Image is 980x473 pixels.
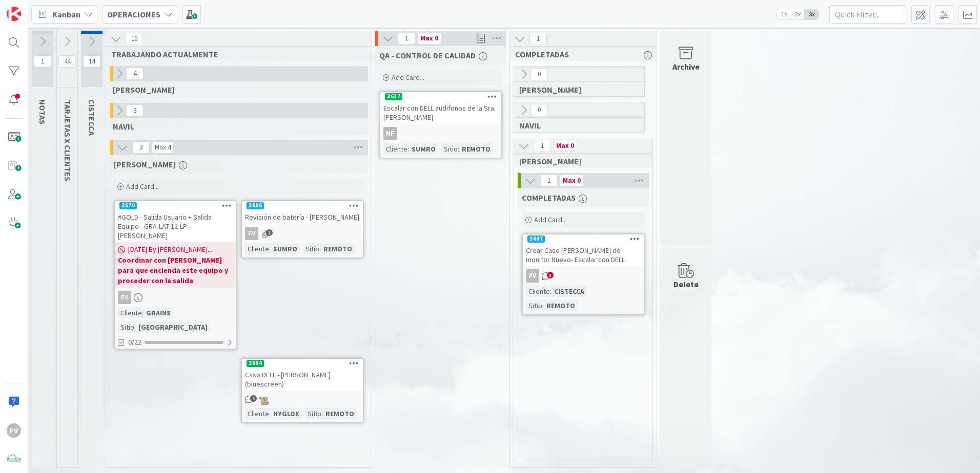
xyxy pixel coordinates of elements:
[380,92,501,124] div: 3617Escalar con DELL audifonos de la Sra. [PERSON_NAME]
[37,99,48,124] span: NOTAS
[241,358,364,423] a: 3604Caso DELL - [PERSON_NAME] (bluescreen)Cliente:HYGLOXSitio:REMOTO
[128,244,212,255] span: [DATE] By [PERSON_NAME]...
[392,73,424,82] span: Add Card...
[245,243,269,254] div: Cliente
[420,36,438,41] div: Max 0
[242,210,363,224] div: Revisión de batería - [PERSON_NAME]
[530,104,548,116] span: 0
[398,32,415,45] span: 1
[114,200,237,350] a: 3570#GOLD - Salida Usuario + Salida Equipo - GRA-LAT-12-LP - [PERSON_NAME][DATE] By [PERSON_NAME]...
[527,235,545,243] div: 3607
[526,286,550,297] div: Cliente
[544,300,578,311] div: REMOTO
[128,337,141,348] span: 0/22
[522,233,645,315] a: 3607Crear Caso [PERSON_NAME] de monitor Nuevo- Escalar con DELLFVCliente:CISTECCASitio:REMOTO
[534,215,567,224] span: Add Card...
[142,307,144,318] span: :
[805,9,819,19] span: 3x
[380,92,501,101] div: 3617
[383,143,407,155] div: Cliente
[247,360,264,367] div: 3604
[542,300,544,311] span: :
[380,101,501,124] div: Escalar con DELL audifonos de la Sra. [PERSON_NAME]
[7,452,21,466] img: avatar
[144,307,173,318] div: GRAINS
[305,408,321,419] div: Sitio
[245,227,258,240] div: FV
[7,423,21,438] div: FV
[242,201,363,210] div: 3606
[529,33,547,45] span: 1
[540,175,558,187] span: 1
[379,91,502,159] a: 3617Escalar con DELL audifonos de la Sra. [PERSON_NAME]NFCliente:SUMROSitio:REMOTO
[319,243,321,254] span: :
[115,291,236,304] div: FV
[269,408,271,419] span: :
[266,229,273,236] span: 1
[52,8,80,20] span: Kanban
[552,286,587,297] div: CISTECCA
[385,93,402,100] div: 3617
[441,143,458,155] div: Sitio
[242,368,363,391] div: Caso DELL - [PERSON_NAME] (bluescreen)
[132,141,150,154] span: 3
[563,178,581,183] div: Max 0
[118,307,142,318] div: Cliente
[407,143,409,155] span: :
[269,243,271,254] span: :
[118,291,131,304] div: FV
[547,272,554,278] span: 3
[523,244,644,266] div: Crear Caso [PERSON_NAME] de monitor Nuevo- Escalar con DELL
[526,269,539,283] div: FV
[303,243,319,254] div: Sitio
[118,255,233,286] b: Coordinar con [PERSON_NAME] para que encienda este equipo y proceder con la salida
[534,140,551,152] span: 1
[115,201,236,210] div: 3570
[530,68,548,80] span: 0
[519,156,640,166] span: FERNANDO
[113,121,134,132] span: NAVIL
[241,200,364,259] a: 3606Revisión de batería - [PERSON_NAME]FVCliente:SUMROSitio:REMOTO
[673,278,699,290] div: Delete
[459,143,493,155] div: REMOTO
[118,321,134,333] div: Sitio
[115,201,236,242] div: 3570#GOLD - Salida Usuario + Salida Equipo - GRA-LAT-12-LP - [PERSON_NAME]
[523,269,644,283] div: FV
[383,127,397,140] div: NF
[556,143,574,148] div: Max 0
[242,201,363,224] div: 3606Revisión de batería - [PERSON_NAME]
[242,227,363,240] div: FV
[34,55,51,68] span: 1
[777,9,791,19] span: 1x
[83,55,100,68] span: 14
[115,210,236,242] div: #GOLD - Salida Usuario + Salida Equipo - GRA-LAT-12-LP - [PERSON_NAME]
[126,104,144,117] span: 3
[321,408,323,419] span: :
[271,408,302,419] div: HYGLOX
[136,321,210,333] div: [GEOGRAPHIC_DATA]
[271,243,300,254] div: SUMRO
[250,395,257,402] span: 1
[458,143,459,155] span: :
[791,9,805,19] span: 2x
[550,286,552,297] span: :
[126,182,159,191] span: Add Card...
[134,321,136,333] span: :
[519,120,631,131] span: NAVIL
[63,100,73,181] span: TARJETAS X CLIENTES
[523,234,644,244] div: 3607
[242,359,363,368] div: 3604
[107,9,160,19] b: OPERACIONES
[323,408,357,419] div: REMOTO
[245,408,269,419] div: Cliente
[519,84,631,95] span: GABRIEL
[247,202,264,209] div: 3606
[526,300,542,311] div: Sitio
[380,127,501,140] div: NF
[126,33,143,45] span: 10
[119,202,137,209] div: 3570
[672,60,700,73] div: Archive
[58,55,76,68] span: 44
[515,49,644,59] span: COMPLETADAS
[7,7,21,21] img: Visit kanbanzone.com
